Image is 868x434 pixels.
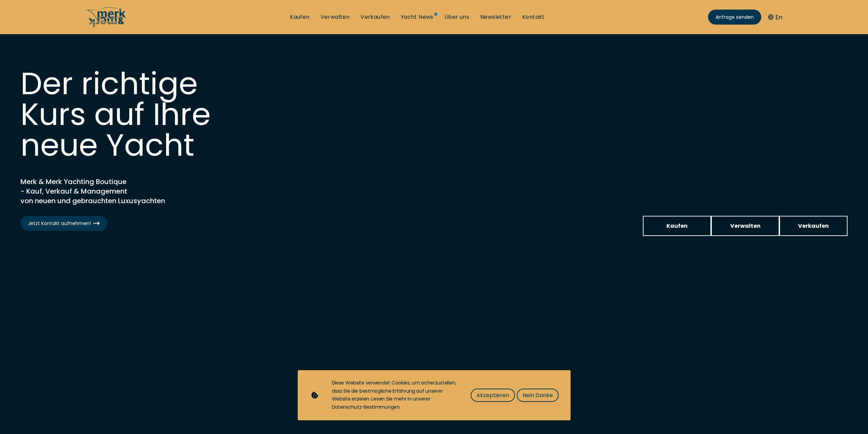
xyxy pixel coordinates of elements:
[361,13,390,21] a: Verkaufen
[332,404,400,410] a: Datenschutz-Bestimmungen
[480,13,511,21] a: Newsletter
[444,13,469,21] a: Über uns
[523,391,553,400] span: Nein Danke
[716,14,754,21] span: Anfrage senden
[401,13,433,21] a: Yacht News
[643,216,711,236] a: Kaufen
[708,10,761,25] a: Anfrage senden
[522,13,545,21] a: Kontakt
[711,216,779,236] a: Verwalten
[476,391,509,400] span: Akzeptieren
[666,222,688,230] span: Kaufen
[28,220,100,227] span: Jetzt Kontakt aufnehmen!
[730,222,761,230] span: Verwalten
[20,68,225,160] h1: Der richtige Kurs auf Ihre neue Yacht
[332,379,457,411] div: Diese Website verwendet Cookies, um sicherzustellen, dass Sie die bestmögliche Erfahrung auf unse...
[290,13,309,21] a: Kaufen
[20,216,107,231] a: Jetzt Kontakt aufnehmen!
[798,222,829,230] span: Verkaufen
[20,177,191,206] h2: Merk & Merk Yachting Boutique - Kauf, Verkauf & Management von neuen und gebrauchten Luxusyachten
[779,216,848,236] a: Verkaufen
[321,13,350,21] a: Verwalten
[768,13,782,22] button: En
[471,389,515,402] button: Akzeptieren
[517,389,559,402] button: Nein Danke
